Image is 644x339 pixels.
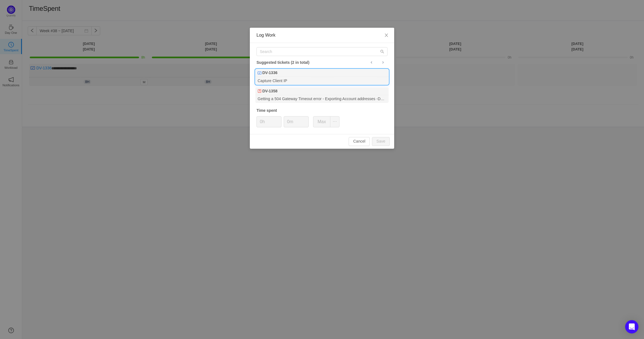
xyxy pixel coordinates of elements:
[372,137,390,146] button: Save
[256,32,388,38] div: Log Work
[256,47,388,56] input: Search
[256,59,388,66] div: Suggested tickets (2 in total)
[255,77,389,84] div: Capture Client IP
[384,33,389,37] i: icon: close
[313,116,330,127] button: Max
[379,28,394,43] button: Close
[330,116,339,127] button: icon: ellipsis
[262,70,277,76] b: DV-1336
[262,88,277,94] b: DV-1358
[380,50,384,54] i: icon: search
[258,89,261,93] img: Defect
[349,137,370,146] button: Cancel
[256,108,388,113] div: Time spent
[258,71,261,75] img: Task
[625,320,638,333] div: Open Intercom Messenger
[255,95,389,103] div: Getting a 504 Gateway Timeout error - Exporting Account addresses -Delivery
